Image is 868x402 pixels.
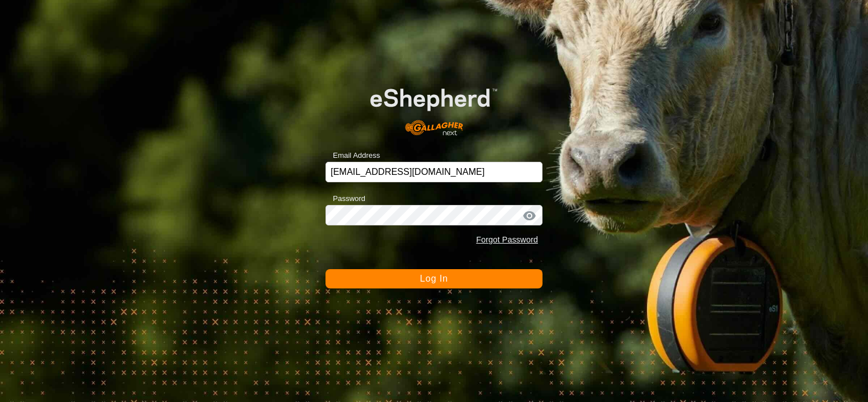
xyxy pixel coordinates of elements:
[347,70,521,144] img: E-shepherd Logo
[325,162,542,182] input: Email Address
[325,150,380,161] label: Email Address
[420,274,448,283] span: Log In
[476,235,538,244] a: Forgot Password
[325,193,365,204] label: Password
[325,269,542,288] button: Log In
